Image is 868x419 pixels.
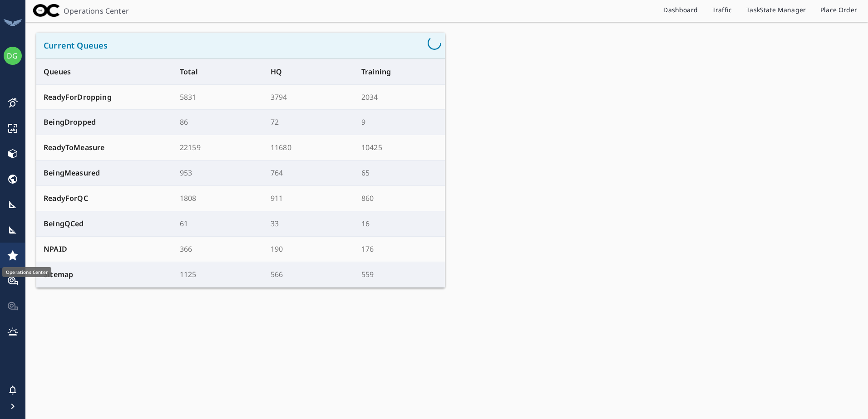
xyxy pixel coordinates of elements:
img: Operations Center [33,4,60,17]
div: 9 [354,110,445,135]
div: Training [354,59,445,85]
div: BeingQCed [36,211,173,237]
div: 559 [354,262,445,287]
div: 61 [173,211,263,237]
div: Sitemap [36,262,173,287]
img: EagleView Logo [4,19,22,26]
div: BeingMeasured [36,161,173,186]
div: 10425 [354,135,445,161]
div: 11680 [263,135,354,161]
div: 3794 [263,85,354,110]
div: 953 [173,161,263,186]
div: 22159 [173,135,263,161]
a: TaskState Manager [739,4,813,18]
div: 1808 [173,186,263,211]
div: Explorer [7,123,18,134]
div: 72 [263,110,354,135]
a: Dashboard [656,4,705,18]
div: 860 [354,186,445,211]
a: Traffic [705,4,739,18]
div: ReadyForDropping [36,85,173,110]
div: HQ [263,59,354,85]
div: 65 [354,161,445,186]
div: 764 [263,161,354,186]
div: 16 [354,211,445,237]
div: 190 [263,237,354,262]
div: Operations Center [64,4,141,18]
div: 176 [354,237,445,262]
div: My EagleView portal [7,275,18,286]
div: ReadyForQC [36,186,173,211]
div: NPAID [36,237,173,262]
div: Total [173,59,263,85]
div: 86 [173,110,263,135]
div: 911 [263,186,354,211]
div: BeingDropped [36,110,173,135]
div: 366 [173,237,263,262]
div: ReadyToMeasure [36,135,173,161]
div: Current Queues [36,33,115,59]
div: 5831 [173,85,263,110]
a: Place Order [813,4,864,18]
div: Queues [36,59,173,85]
div: Property Viewer [7,301,18,312]
div: 1125 [173,262,263,287]
div: DG [4,47,22,65]
div: 566 [263,262,354,287]
div: 2034 [354,85,445,110]
div: 33 [263,211,354,237]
